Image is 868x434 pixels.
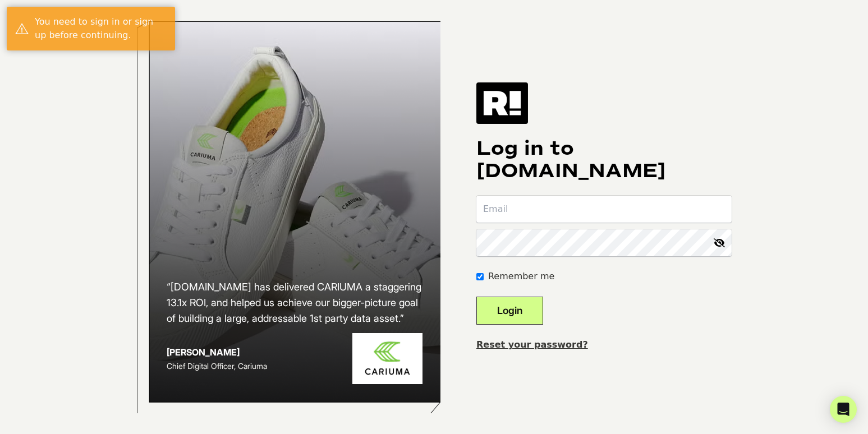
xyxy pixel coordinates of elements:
h2: “[DOMAIN_NAME] has delivered CARIUMA a staggering 13.1x ROI, and helped us achieve our bigger-pic... [167,279,422,326]
strong: [PERSON_NAME] [167,347,240,358]
h1: Log in to [DOMAIN_NAME] [476,137,732,182]
a: Reset your password? [476,339,588,350]
div: Open Intercom Messenger [830,396,857,423]
img: Cariuma [352,333,422,384]
div: You need to sign in or sign up before continuing. [35,15,167,42]
input: Email [476,196,732,223]
button: Login [476,297,543,325]
img: Retention.com [476,82,528,124]
span: Chief Digital Officer, Cariuma [167,361,267,371]
label: Remember me [488,270,554,283]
